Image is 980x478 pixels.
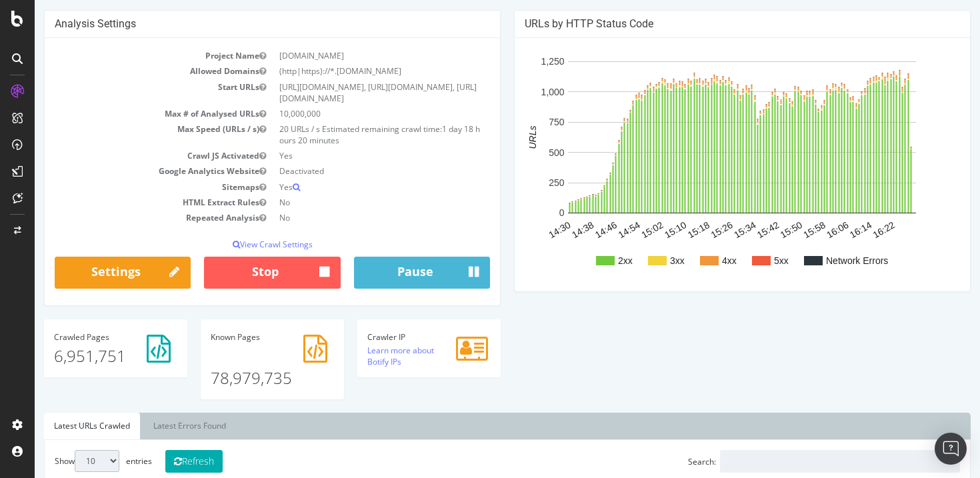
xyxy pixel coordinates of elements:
[333,345,399,367] a: Learn more about Botify IPs
[20,257,156,289] a: Settings
[739,255,754,266] text: 5xx
[514,147,530,158] text: 500
[238,79,456,106] td: [URL][DOMAIN_NAME], [URL][DOMAIN_NAME], [URL][DOMAIN_NAME]
[20,79,238,106] td: Start URLs
[238,195,456,210] td: No
[20,121,238,148] td: Max Speed (URLs / s)
[238,48,456,63] td: [DOMAIN_NAME]
[685,450,925,473] input: Search:
[319,257,455,289] button: Pause
[635,255,650,266] text: 3xx
[697,219,723,240] text: 15:34
[674,219,700,240] text: 15:26
[628,219,654,240] text: 15:10
[20,450,117,472] label: Show entries
[20,48,238,63] td: Project Name
[687,255,702,266] text: 4xx
[238,106,456,121] td: 10,000,000
[176,333,299,341] h4: Pages Known
[514,117,530,127] text: 750
[176,345,299,389] p: 78,979,735
[605,219,631,240] text: 15:02
[744,219,770,240] text: 15:50
[238,163,456,179] td: Deactivated
[238,179,456,195] td: Yes
[935,433,967,465] div: Open Intercom Messenger
[238,210,456,225] td: No
[238,148,456,163] td: Yes
[19,345,143,367] p: 6,951,751
[238,121,456,148] td: 20 URLs / s Estimated remaining crawl time:
[19,333,143,341] h4: Pages Crawled
[20,17,455,31] h4: Analysis Settings
[507,57,530,67] text: 1,250
[653,450,925,473] label: Search:
[507,87,530,97] text: 1,000
[525,208,530,219] text: 0
[245,123,445,146] span: 1 day 18 hours 20 minutes
[490,48,925,281] svg: A chart.
[490,17,925,31] h4: URLs by HTTP Status Code
[514,177,530,188] text: 250
[20,179,238,195] td: Sitemaps
[651,219,677,240] text: 15:18
[169,257,305,289] button: Stop
[20,210,238,225] td: Repeated Analysis
[9,413,105,439] a: Latest URLs Crawled
[535,219,561,240] text: 14:38
[512,219,538,240] text: 14:30
[20,148,238,163] td: Crawl JS Activated
[767,219,793,240] text: 15:58
[20,195,238,210] td: HTML Extract Rules
[790,219,816,240] text: 16:06
[721,219,747,240] text: 15:42
[20,163,238,179] td: Google Analytics Website
[131,450,188,473] button: Refresh
[559,219,585,240] text: 14:46
[813,219,839,240] text: 16:14
[333,333,456,341] h4: Crawler IP
[20,106,238,121] td: Max # of Analysed URLs
[238,63,456,79] td: (http|https)://*.[DOMAIN_NAME]
[493,126,503,149] text: URLs
[581,219,607,240] text: 14:54
[20,63,238,79] td: Allowed Domains
[791,255,853,266] text: Network Errors
[40,450,85,472] select: Showentries
[109,413,201,439] a: Latest Errors Found
[837,219,863,240] text: 16:22
[20,239,455,250] p: View Crawl Settings
[583,255,598,266] text: 2xx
